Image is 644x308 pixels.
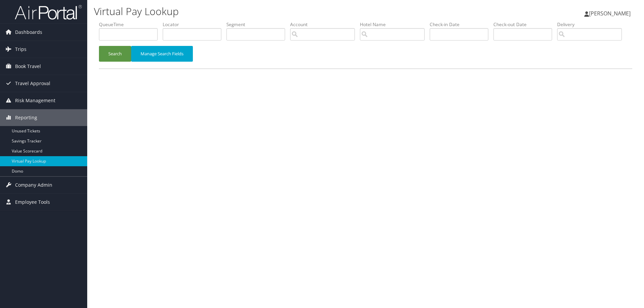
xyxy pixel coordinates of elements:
span: Travel Approval [15,75,50,92]
span: Trips [15,41,26,58]
span: Reporting [15,109,37,126]
button: Manage Search Fields [131,46,193,62]
label: Locator [163,21,226,28]
span: [PERSON_NAME] [589,10,631,17]
span: Risk Management [15,92,55,109]
span: Employee Tools [15,194,50,210]
label: Hotel Name [360,21,430,28]
label: QueueTime [99,21,163,28]
label: Check-in Date [430,21,493,28]
button: Search [99,46,131,62]
label: Delivery [557,21,627,28]
label: Check-out Date [493,21,557,28]
span: Company Admin [15,177,52,193]
label: Segment [226,21,290,28]
span: Dashboards [15,24,42,41]
h1: Virtual Pay Lookup [94,4,456,18]
label: Account [290,21,360,28]
a: [PERSON_NAME] [584,3,637,23]
img: airportal-logo.png [15,4,82,20]
span: Book Travel [15,58,41,75]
